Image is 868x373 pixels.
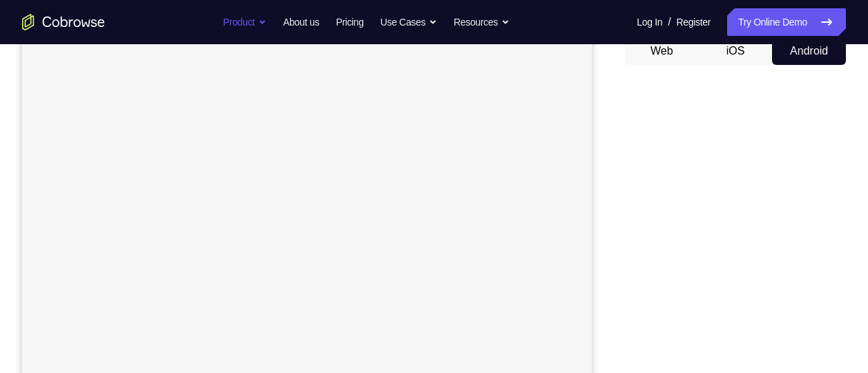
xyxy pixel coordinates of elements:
[380,8,437,36] button: Use Cases
[677,8,711,36] a: Register
[454,8,510,36] button: Resources
[223,8,267,36] button: Product
[699,37,773,65] button: iOS
[283,8,319,36] a: About us
[625,37,699,65] button: Web
[727,8,846,36] a: Try Online Demo
[668,14,671,30] span: /
[772,37,846,65] button: Android
[336,8,363,36] a: Pricing
[22,14,105,30] a: Go to the home page
[637,8,662,36] a: Log In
